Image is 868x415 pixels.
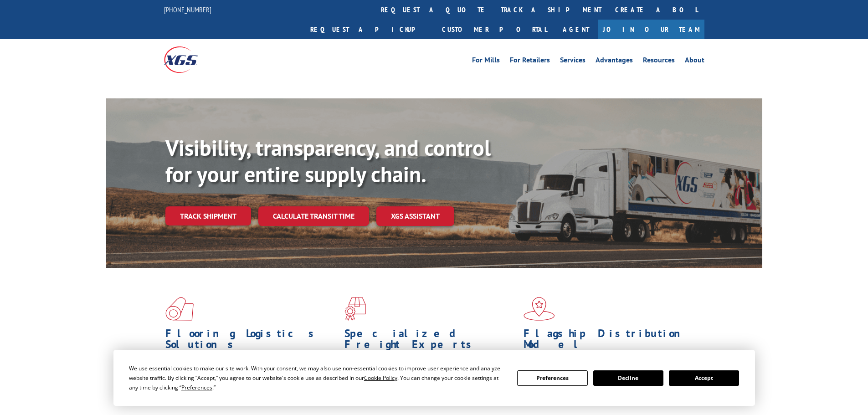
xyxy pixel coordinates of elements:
[554,20,598,39] a: Agent
[165,297,194,321] img: xgs-icon-total-supply-chain-intelligence-red
[524,328,696,354] h1: Flagship Distribution Model
[303,20,435,39] a: Request a pickup
[472,56,500,67] a: For Mills
[181,384,212,391] span: Preferences
[598,20,704,39] a: Join Our Team
[164,5,211,14] a: [PHONE_NUMBER]
[165,133,491,188] b: Visibility, transparency, and control for your entire supply chain.
[669,370,739,386] button: Accept
[593,370,663,386] button: Decline
[165,206,251,225] a: Track shipment
[435,20,554,39] a: Customer Portal
[685,56,704,67] a: About
[376,206,454,226] a: XGS ASSISTANT
[364,374,397,382] span: Cookie Policy
[510,56,550,67] a: For Retailers
[129,364,506,392] div: We use essential cookies to make our site work. With your consent, we may also use non-essential ...
[643,56,675,67] a: Resources
[517,370,587,386] button: Preferences
[113,350,755,406] div: Cookie Consent Prompt
[344,297,366,321] img: xgs-icon-focused-on-flooring-red
[560,56,586,67] a: Services
[344,328,517,354] h1: Specialized Freight Experts
[258,206,369,226] a: Calculate transit time
[524,297,555,321] img: xgs-icon-flagship-distribution-model-red
[165,328,338,354] h1: Flooring Logistics Solutions
[596,56,633,67] a: Advantages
